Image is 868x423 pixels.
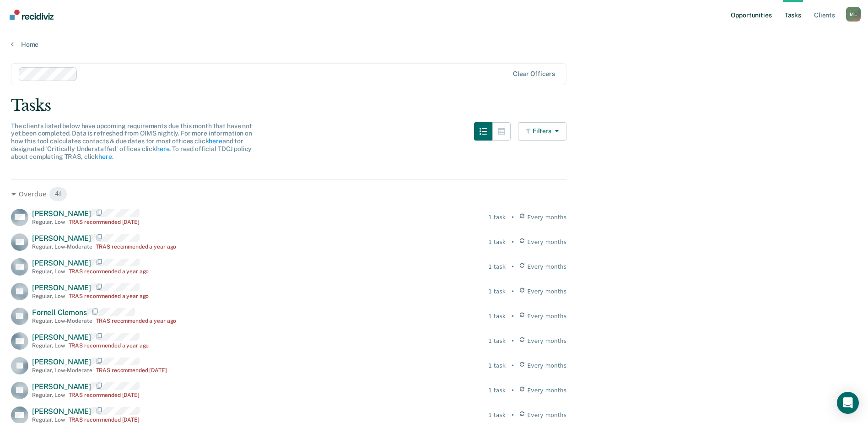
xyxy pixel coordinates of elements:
img: Recidiviz [10,10,54,20]
div: 1 task [488,411,506,419]
div: Tasks [11,96,857,115]
span: Every months [528,287,567,296]
a: here [98,153,112,160]
div: TRAS recommended a year ago [69,268,149,275]
div: TRAS recommended [DATE] [69,392,140,398]
div: TRAS recommended [DATE] [69,417,140,423]
div: 1 task [488,362,506,370]
span: Every months [528,337,567,345]
div: TRAS recommended [DATE] [69,219,140,225]
a: here [156,145,169,152]
div: TRAS recommended [DATE] [96,367,167,374]
span: [PERSON_NAME] [32,333,91,342]
div: TRAS recommended a year ago [69,293,149,299]
div: Clear officers [513,70,555,78]
span: Every months [528,312,567,320]
span: [PERSON_NAME] [32,358,91,366]
div: 1 task [488,386,506,395]
div: Overdue 41 [11,187,566,201]
div: 1 task [488,263,506,271]
div: Regular , Low-Moderate [32,244,92,250]
span: 41 [49,187,68,201]
a: here [209,137,222,145]
div: 1 task [488,287,506,296]
div: TRAS recommended a year ago [96,244,177,250]
div: • [511,337,514,345]
div: Regular , Low [32,392,65,398]
span: Every months [528,386,567,395]
span: Every months [528,411,567,419]
span: [PERSON_NAME] [32,234,91,243]
div: • [511,411,514,419]
span: The clients listed below have upcoming requirements due this month that have not yet been complet... [11,122,252,160]
span: [PERSON_NAME] [32,407,91,416]
div: Regular , Low [32,417,65,423]
span: Every months [528,362,567,370]
a: Home [11,40,857,49]
div: Regular , Low [32,268,65,275]
div: • [511,312,514,320]
div: Regular , Low-Moderate [32,318,92,324]
div: Open Intercom Messenger [837,392,859,414]
div: TRAS recommended a year ago [96,318,177,324]
button: Filters [518,122,566,141]
div: Regular , Low [32,293,65,299]
span: [PERSON_NAME] [32,382,91,391]
div: • [511,263,514,271]
button: Profile dropdown button [846,7,861,22]
div: 1 task [488,312,506,320]
div: Regular , Low-Moderate [32,367,92,374]
div: • [511,386,514,395]
div: • [511,362,514,370]
div: 1 task [488,213,506,222]
span: Every months [528,213,567,222]
div: TRAS recommended a year ago [69,342,149,349]
div: 1 task [488,238,506,246]
div: Regular , Low [32,342,65,349]
div: M L [846,7,861,22]
span: [PERSON_NAME] [32,209,91,218]
span: Fornell Clemons [32,308,87,317]
div: 1 task [488,337,506,345]
div: • [511,238,514,246]
span: [PERSON_NAME] [32,283,91,292]
span: Every months [528,238,567,246]
span: Every months [528,263,567,271]
span: [PERSON_NAME] [32,259,91,267]
div: • [511,213,514,222]
div: Regular , Low [32,219,65,225]
div: • [511,287,514,296]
